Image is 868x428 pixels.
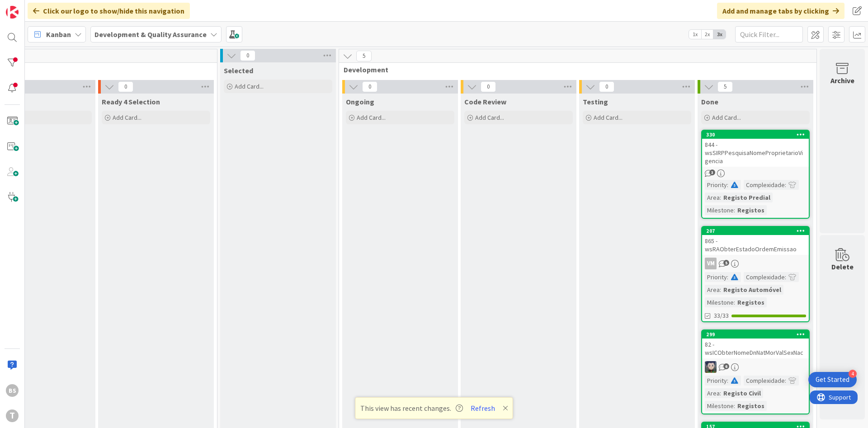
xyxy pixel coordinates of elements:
span: 1x [689,30,701,39]
div: VM [705,258,717,269]
div: Priority [705,272,727,282]
b: Development & Quality Assurance [94,30,207,39]
button: Refresh [467,402,498,414]
div: Milestone [705,401,734,411]
span: Support [19,1,41,12]
span: Code Review [464,97,506,106]
div: VM [702,258,809,269]
div: Area [705,285,720,295]
span: 0 [240,50,255,61]
div: 330844 - wsSIRPPesquisaNomeProprietarioVigencia [702,131,809,167]
div: Click our logo to show/hide this navigation [28,3,190,19]
span: : [734,401,735,411]
div: 207865 - wsRAObterEstadoOrdemEmissao [702,227,809,255]
div: LS [702,361,809,373]
div: Registo Predial [721,193,773,202]
span: : [720,285,721,295]
div: 299 [702,330,809,339]
div: 844 - wsSIRPPesquisaNomeProprietarioVigencia [702,139,809,167]
div: Registo Automóvel [721,285,783,295]
span: Development [344,65,805,74]
div: 207 [706,228,809,234]
span: 2x [701,30,713,39]
a: 330844 - wsSIRPPesquisaNomeProprietarioVigenciaPriority:Complexidade:Area:Registo PredialMileston... [701,130,810,219]
span: : [727,272,728,282]
div: Add and manage tabs by clicking [717,3,844,19]
div: Registos [735,401,767,411]
span: 33/33 [714,311,729,320]
span: 3 [709,169,715,175]
span: 5 [723,260,729,266]
span: : [720,388,721,398]
span: : [727,376,728,386]
span: 0 [599,81,614,92]
div: 865 - wsRAObterEstadoOrdemEmissao [702,235,809,255]
span: 3x [713,30,726,39]
div: 4 [849,370,857,378]
div: 82 - wsICObterNomeDnNatMorValSexNac [702,339,809,358]
div: 207 [702,227,809,235]
a: 207865 - wsRAObterEstadoOrdemEmissaoVMPriority:Complexidade:Area:Registo AutomóvelMilestone:Regis... [701,226,810,322]
span: : [720,193,721,202]
div: Get Started [816,375,849,384]
div: Priority [705,180,727,190]
input: Quick Filter... [735,26,803,42]
span: 0 [362,81,377,92]
span: : [734,205,735,215]
span: Add Card... [712,113,741,122]
div: Priority [705,376,727,386]
span: 0 [118,81,133,92]
div: Registos [735,297,767,307]
span: : [734,297,735,307]
div: 330 [706,132,809,138]
span: : [785,272,786,282]
div: Milestone [705,297,734,307]
a: 29982 - wsICObterNomeDnNatMorValSexNacLSPriority:Complexidade:Area:Registo CivilMilestone:Registos [701,329,810,414]
div: Area [705,193,720,202]
span: Testing [583,97,608,106]
div: Complexidade [744,272,785,282]
span: Selected [224,66,253,75]
div: Complexidade [744,376,785,386]
span: 5 [356,51,372,61]
span: Add Card... [594,113,623,122]
div: Complexidade [744,180,785,190]
div: Registos [735,205,767,215]
div: Delete [831,261,854,272]
span: Add Card... [357,113,386,122]
span: Add Card... [475,113,504,122]
div: Milestone [705,205,734,215]
div: 29982 - wsICObterNomeDnNatMorValSexNac [702,330,809,358]
span: : [727,180,728,190]
span: Add Card... [113,113,142,122]
span: Done [701,97,718,106]
div: BS [6,384,19,397]
div: Area [705,388,720,398]
img: Visit kanbanzone.com [6,6,19,19]
img: LS [705,361,717,373]
span: 6 [723,363,729,369]
div: 330 [702,131,809,139]
span: Ongoing [346,97,374,106]
div: Registo Civil [721,388,763,398]
span: Ready 4 Selection [102,97,160,106]
div: Open Get Started checklist, remaining modules: 4 [808,372,857,387]
span: Kanban [46,29,71,40]
span: : [785,180,786,190]
span: 0 [481,81,496,92]
div: T [6,409,19,422]
div: 299 [706,331,809,338]
span: This view has recent changes. [360,403,463,414]
div: Archive [830,75,854,86]
span: 5 [717,81,733,92]
span: : [785,376,786,386]
span: Add Card... [235,82,264,90]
